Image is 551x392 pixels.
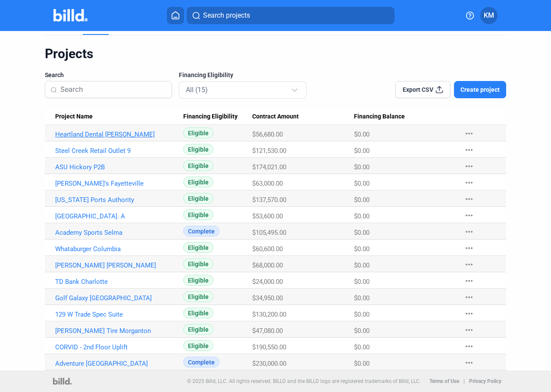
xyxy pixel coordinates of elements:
span: Search [45,71,64,79]
span: $137,570.00 [252,196,286,204]
div: Financing Eligibility [183,113,253,121]
mat-icon: more_horiz [464,243,474,253]
p: | [463,378,465,384]
span: $0.00 [354,327,369,335]
a: TD Bank Charlotte [55,278,177,286]
span: $60,600.00 [252,245,283,253]
div: Financing Balance [354,113,455,121]
button: KM [480,7,498,24]
span: $0.00 [354,261,369,269]
mat-icon: more_horiz [464,341,474,352]
span: KM [484,10,494,21]
span: Eligible [183,324,213,335]
mat-icon: more_horiz [464,194,474,204]
span: Search projects [203,10,250,21]
span: $0.00 [354,294,369,302]
mat-icon: more_horiz [464,227,474,237]
span: $0.00 [354,245,369,253]
a: 129 W Trade Spec Suite [55,311,177,318]
b: Terms of Use [429,378,459,384]
mat-select-trigger: All (15) [186,86,208,94]
span: $68,000.00 [252,261,283,269]
span: $0.00 [354,311,369,318]
span: $0.00 [354,180,369,187]
p: © 2025 Billd, LLC. All rights reserved. BILLD and the BILLD logo are registered trademarks of Bil... [187,378,421,384]
span: $105,495.00 [252,229,286,236]
span: $34,950.00 [252,294,283,302]
span: Eligible [183,177,213,187]
div: Projects [45,46,506,62]
span: $0.00 [354,131,369,138]
mat-icon: more_horiz [464,128,474,139]
a: [PERSON_NAME] Tire Morganton [55,327,177,335]
span: Eligible [183,128,213,138]
mat-icon: more_horiz [464,325,474,335]
span: $0.00 [354,212,369,220]
span: $47,080.00 [252,327,283,335]
span: $230,000.00 [252,360,286,367]
a: Steel Creek Retail Outlet 9 [55,147,177,155]
mat-icon: more_horiz [464,161,474,171]
span: Eligible [183,193,213,204]
img: Billd Company Logo [53,9,88,22]
span: $174,021.00 [252,163,286,171]
span: $24,000.00 [252,278,283,286]
span: Create project [460,85,500,94]
mat-icon: more_horiz [464,177,474,188]
a: Adventure [GEOGRAPHIC_DATA] [55,360,177,367]
div: Project Name [55,113,183,121]
mat-icon: more_horiz [464,145,474,155]
a: Academy Sports Selma [55,229,177,236]
span: $0.00 [354,278,369,286]
span: $0.00 [354,163,369,171]
mat-icon: more_horiz [464,292,474,302]
span: Eligible [183,242,213,253]
span: Eligible [183,144,213,155]
button: Export CSV [395,81,451,98]
span: $56,680.00 [252,131,283,138]
span: $130,200.00 [252,311,286,318]
span: Financing Eligibility [179,71,233,79]
mat-icon: more_horiz [464,308,474,319]
a: CORVID - 2nd Floor Uplift [55,343,177,351]
a: [US_STATE] Ports Authority [55,196,177,204]
span: $0.00 [354,147,369,155]
a: ASU Hickory P2B [55,163,177,171]
span: $0.00 [354,360,369,367]
span: $0.00 [354,343,369,351]
span: Financing Balance [354,113,405,121]
mat-icon: more_horiz [464,276,474,286]
span: Complete [183,226,219,236]
span: $190,550.00 [252,343,286,351]
span: Eligible [183,340,213,351]
input: Search [60,81,167,99]
a: Golf Galaxy [GEOGRAPHIC_DATA] [55,294,177,302]
span: $121,530.00 [252,147,286,155]
a: Whataburger Columbia [55,245,177,253]
span: Eligible [183,258,213,269]
span: Project Name [55,113,93,121]
button: Search projects [187,7,394,24]
mat-icon: more_horiz [464,259,474,270]
span: Eligible [183,308,213,318]
span: $63,000.00 [252,180,283,187]
span: Export CSV [403,85,433,94]
span: Eligible [183,209,213,220]
span: Eligible [183,275,213,286]
mat-icon: more_horiz [464,210,474,221]
span: Eligible [183,291,213,302]
button: Create project [454,81,506,98]
span: Eligible [183,160,213,171]
div: Contract Amount [252,113,354,121]
span: $0.00 [354,196,369,204]
span: Financing Eligibility [183,113,238,121]
a: [GEOGRAPHIC_DATA]. A [55,212,177,220]
mat-icon: more_horiz [464,358,474,368]
span: Contract Amount [252,113,299,121]
b: Privacy Policy [469,378,501,384]
span: $53,600.00 [252,212,283,220]
a: [PERSON_NAME]'s Fayetteville [55,180,177,187]
span: $0.00 [354,229,369,236]
img: logo [53,378,72,385]
a: [PERSON_NAME] [PERSON_NAME] [55,261,177,269]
